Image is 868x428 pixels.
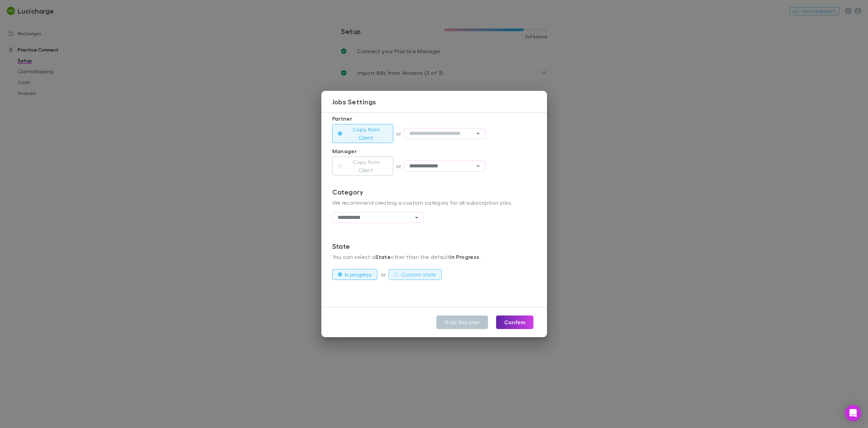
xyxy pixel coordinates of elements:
button: Open [473,129,483,138]
button: Copy from Client [332,124,393,143]
strong: In Progress [450,253,479,260]
button: Open [473,161,483,171]
label: In progress [345,270,372,279]
label: Custom state [401,270,436,279]
p: We recommend creating a custom category for all subscription jobs. [332,199,536,207]
p: or [396,162,404,170]
p: You can select a other than the default . [332,253,536,261]
h3: State [332,242,536,250]
label: Copy from Client [345,125,388,142]
button: I'll do this later [436,315,488,329]
div: Open Intercom Messenger [845,405,861,421]
p: Manager [332,147,536,155]
button: Confirm [496,315,533,329]
p: or [396,129,404,138]
button: Custom state [389,269,442,280]
h3: Jobs Settings [332,98,547,106]
p: Partner [332,115,536,123]
button: Copy from Client [332,157,393,176]
p: or [381,270,389,279]
h3: Category [332,188,536,196]
button: In progress [332,269,377,280]
button: Open [412,213,421,222]
label: Copy from Client [345,158,388,174]
strong: State [375,253,391,260]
